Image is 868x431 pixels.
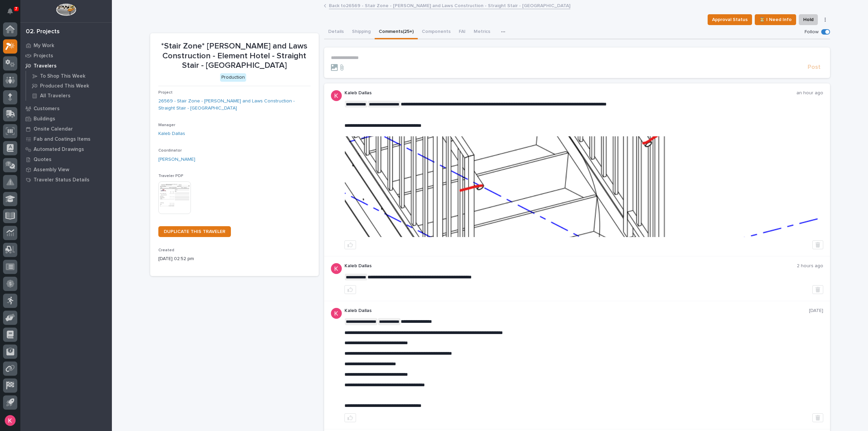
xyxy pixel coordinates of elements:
p: Assembly View [34,167,69,173]
p: Kaleb Dallas [344,90,796,96]
div: Production [220,73,246,82]
p: Quotes [34,157,52,163]
img: ACg8ocJFQJZtOpq0mXhEl6L5cbQXDkmdPAf0fdoBPnlMfqfX=s96-c [331,90,342,101]
a: Onsite Calendar [20,124,112,134]
button: users-avatar [3,413,17,428]
button: Delete post [812,285,823,294]
a: Projects [20,51,112,61]
p: 7 [15,6,17,11]
p: All Travelers [40,93,71,99]
button: Hold [799,14,818,25]
a: Automated Drawings [20,144,112,154]
p: Follow [805,29,818,35]
a: [PERSON_NAME] [158,156,195,163]
p: My Work [34,43,54,49]
a: Kaleb Dallas [158,130,185,137]
p: Onsite Calendar [34,126,73,132]
p: Automated Drawings [34,146,84,153]
p: [DATE] 02:52 pm [158,255,311,262]
div: 02. Projects [26,28,60,36]
button: ⏳ I Need Info [755,14,796,25]
span: Post [808,63,821,71]
button: Post [805,63,823,71]
a: Traveler Status Details [20,175,112,185]
button: Approval Status [708,14,752,25]
a: To Shop This Week [26,71,112,81]
p: Kaleb Dallas [344,263,797,269]
button: FAI [455,25,470,39]
div: Notifications7 [8,8,17,19]
button: like this post [344,240,356,249]
button: Metrics [470,25,494,39]
a: Quotes [20,154,112,164]
a: All Travelers [26,91,112,100]
a: Assembly View [20,164,112,175]
a: Fab and Coatings Items [20,134,112,144]
span: ⏳ I Need Info [759,16,792,24]
a: My Work [20,40,112,51]
button: Notifications [3,4,17,18]
img: Workspace Logo [56,3,76,16]
img: ACg8ocJFQJZtOpq0mXhEl6L5cbQXDkmdPAf0fdoBPnlMfqfX=s96-c [331,308,342,319]
p: an hour ago [796,90,823,96]
button: Shipping [348,25,375,39]
a: Travelers [20,61,112,71]
span: Project [158,91,173,95]
span: DUPLICATE THIS TRAVELER [164,229,225,234]
p: Kaleb Dallas [344,308,809,314]
button: Components [418,25,455,39]
p: Traveler Status Details [34,177,90,183]
span: Created [158,248,174,252]
p: Produced This Week [40,83,89,89]
p: Fab and Coatings Items [34,136,91,142]
span: Manager [158,123,175,127]
p: Buildings [34,116,55,122]
a: Customers [20,103,112,114]
a: 26569 - Stair Zone - [PERSON_NAME] and Laws Construction - Straight Stair - [GEOGRAPHIC_DATA] [158,98,311,112]
span: Coordinator [158,149,182,153]
p: Projects [34,53,53,59]
a: DUPLICATE THIS TRAVELER [158,226,231,237]
button: Details [324,25,348,39]
p: Customers [34,106,60,112]
button: like this post [344,285,356,294]
span: Approval Status [712,16,748,24]
p: 2 hours ago [797,263,823,269]
p: Travelers [34,63,57,69]
p: To Shop This Week [40,73,85,79]
a: Buildings [20,114,112,124]
button: Comments (25+) [375,25,418,39]
span: Traveler PDF [158,174,183,178]
span: Hold [803,16,813,24]
p: [DATE] [809,308,823,314]
button: Delete post [812,240,823,249]
p: *Stair Zone* [PERSON_NAME] and Laws Construction - Element Hotel - Straight Stair - [GEOGRAPHIC_D... [158,41,311,71]
button: like this post [344,413,356,422]
button: Delete post [812,413,823,422]
img: ACg8ocJFQJZtOpq0mXhEl6L5cbQXDkmdPAf0fdoBPnlMfqfX=s96-c [331,263,342,274]
a: Produced This Week [26,81,112,91]
a: Back to26569 - Stair Zone - [PERSON_NAME] and Laws Construction - Straight Stair - [GEOGRAPHIC_DATA] [329,1,570,9]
